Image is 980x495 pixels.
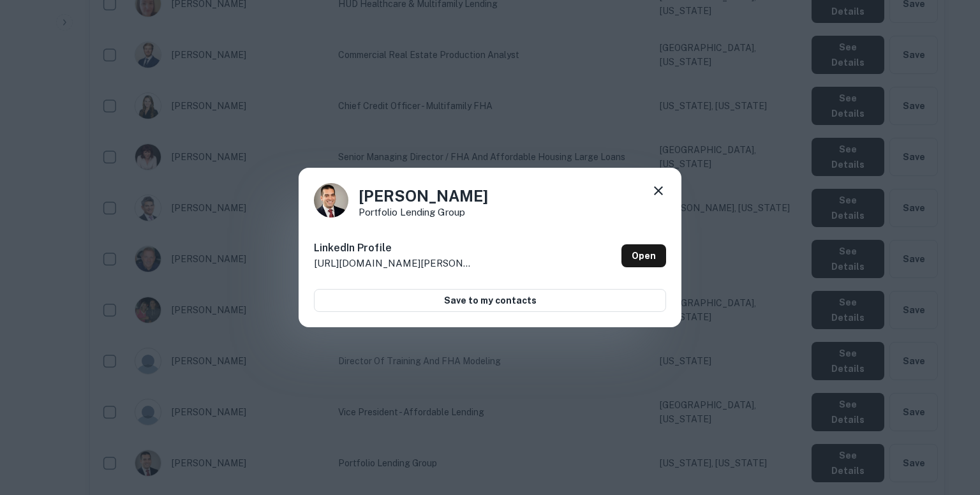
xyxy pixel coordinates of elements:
[359,184,488,207] h4: [PERSON_NAME]
[314,240,473,256] h6: LinkedIn Profile
[916,393,980,454] iframe: Chat Widget
[314,256,473,271] p: [URL][DOMAIN_NAME][PERSON_NAME]
[359,207,488,217] p: Portfolio Lending Group
[621,244,666,267] a: Open
[314,289,666,312] button: Save to my contacts
[314,183,348,218] img: 1517751760697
